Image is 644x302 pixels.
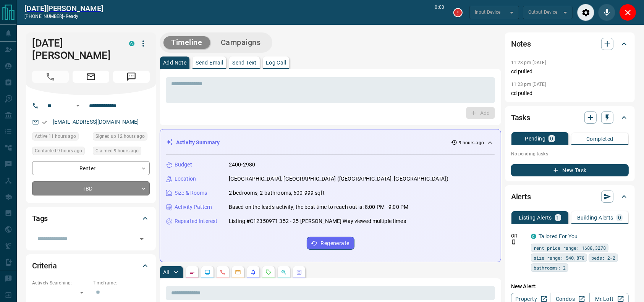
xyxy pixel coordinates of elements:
a: Tailored For You [539,233,578,239]
p: 2400-2980 [229,161,255,169]
p: [PHONE_NUMBER] - [24,13,103,20]
span: Active 11 hours ago [35,132,76,140]
svg: Lead Browsing Activity [204,269,210,275]
div: condos.ca [129,41,134,46]
div: Renter [32,161,150,175]
div: Activity Summary9 hours ago [166,136,495,150]
button: Open [136,234,147,244]
p: Add Note [163,60,186,65]
div: Tags [32,209,150,228]
p: Pending [525,136,545,141]
svg: Push Notification Only [511,239,516,245]
h2: Alerts [511,191,531,203]
span: Message [113,71,150,83]
p: 0:00 [435,4,444,21]
p: 11:23 pm [DATE] [511,82,546,87]
div: Notes [511,35,629,53]
svg: Agent Actions [296,269,302,275]
p: All [163,270,169,275]
h1: [DATE][PERSON_NAME] [32,37,118,61]
p: Listing #C12350971 352 - 25 [PERSON_NAME] Way viewed multiple times [229,217,406,225]
p: Repeated Interest [175,217,217,225]
p: 0 [550,136,553,141]
a: [DATE][PERSON_NAME] [24,4,103,13]
div: Mute [598,4,615,21]
h2: Tags [32,212,48,224]
button: New Task [511,164,629,176]
p: 0 [618,215,621,220]
span: rent price range: 1688,3278 [534,244,606,252]
p: Log Call [266,60,286,65]
p: Based on the lead's activity, the best time to reach out is: 8:00 PM - 9:00 PM [229,203,408,211]
p: Budget [175,161,192,169]
div: condos.ca [531,234,536,239]
p: cd pulled [511,89,629,97]
p: Building Alerts [577,215,613,220]
span: Contacted 9 hours ago [35,147,82,155]
span: Call [32,71,69,83]
button: Campaigns [213,36,269,49]
span: size range: 540,878 [534,254,584,262]
span: beds: 2-2 [591,254,615,262]
h2: Notes [511,38,531,50]
span: Claimed 9 hours ago [95,147,139,155]
svg: Calls [220,269,226,275]
div: Criteria [32,257,150,275]
div: Mon Aug 18 2025 [32,147,89,157]
h2: Tasks [511,111,530,124]
svg: Notes [189,269,195,275]
p: Activity Pattern [175,203,212,211]
p: Actively Searching: [32,279,89,286]
div: Close [619,4,636,21]
span: Email [73,71,109,83]
div: Mon Aug 18 2025 [93,132,150,143]
p: Timeframe: [93,279,150,286]
button: Open [73,101,83,110]
span: bathrooms: 2 [534,264,566,271]
p: Location [175,175,196,183]
div: Mon Aug 18 2025 [93,147,150,157]
svg: Emails [235,269,241,275]
button: Timeline [163,36,210,49]
p: Send Text [232,60,257,65]
span: Signed up 12 hours ago [95,132,145,140]
svg: Listing Alerts [250,269,256,275]
h2: Criteria [32,260,57,272]
svg: Opportunities [281,269,287,275]
div: TBD [32,181,150,195]
p: No pending tasks [511,148,629,160]
span: ready [66,14,79,19]
p: New Alert: [511,283,629,291]
p: [GEOGRAPHIC_DATA], [GEOGRAPHIC_DATA] ([GEOGRAPHIC_DATA], [GEOGRAPHIC_DATA]) [229,175,448,183]
p: cd pulled [511,68,629,76]
svg: Email Verified [42,120,47,125]
div: Audio Settings [577,4,594,21]
p: 11:23 pm [DATE] [511,60,546,65]
a: [EMAIL_ADDRESS][DOMAIN_NAME] [53,119,139,125]
div: Mon Aug 18 2025 [32,132,89,143]
p: Completed [586,136,613,142]
div: Tasks [511,108,629,127]
p: Activity Summary [176,139,220,147]
button: Regenerate [307,237,354,250]
p: 2 bedrooms, 2 bathrooms, 600-999 sqft [229,189,325,197]
svg: Requests [265,269,272,275]
p: Send Email [196,60,223,65]
p: 1 [557,215,560,220]
p: Off [511,233,526,239]
p: 9 hours ago [459,139,484,146]
p: Listing Alerts [519,215,552,220]
p: Size & Rooms [175,189,207,197]
div: Alerts [511,187,629,206]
